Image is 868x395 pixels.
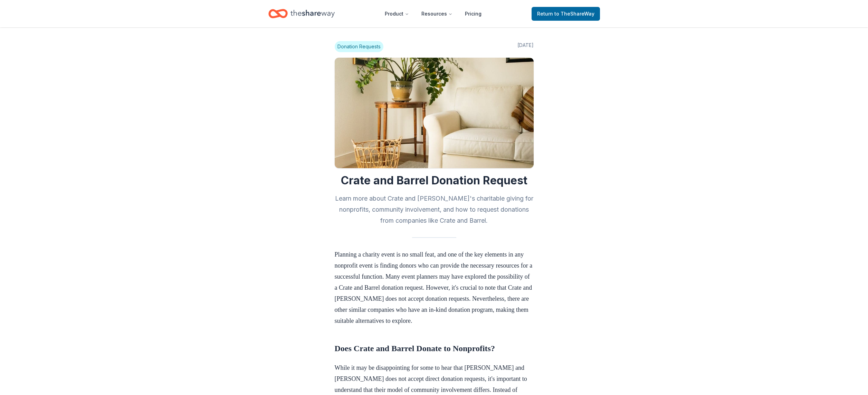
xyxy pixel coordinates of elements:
button: Resources [416,7,458,21]
p: Planning a charity event is no small feat, and one of the key elements in any nonprofit event is ... [335,249,534,326]
a: Home [268,6,335,22]
span: Return [537,10,594,18]
a: Pricing [459,7,487,21]
img: Image for Crate and Barrel Donation Request [335,58,534,168]
h1: Crate and Barrel Donation Request [335,174,534,187]
span: [DATE] [517,41,534,52]
button: Product [379,7,414,21]
a: Returnto TheShareWay [532,7,600,21]
span: Donation Requests [335,41,383,52]
h2: Learn more about Crate and [PERSON_NAME]'s charitable giving for nonprofits, community involvemen... [335,193,534,226]
nav: Main [379,6,487,22]
h2: Does Crate and Barrel Donate to Nonprofits? [335,343,534,354]
span: to TheShareWay [554,11,594,17]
